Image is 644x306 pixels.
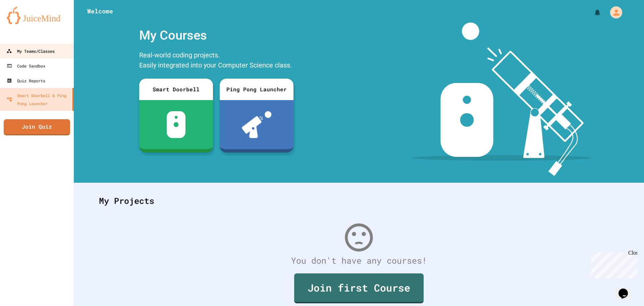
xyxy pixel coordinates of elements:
[7,62,45,70] div: Code Sandbox
[92,188,626,214] div: My Projects
[412,23,591,176] img: banner-image-my-projects.png
[3,3,46,43] div: Chat with us now!Close
[581,7,603,18] div: My Notifications
[136,23,297,48] div: My Courses
[7,7,67,24] img: logo-orange.svg
[167,111,186,138] img: sdb-white.svg
[4,119,70,135] a: Join Quiz
[294,273,424,303] a: Join first Course
[603,5,624,20] div: My Account
[7,77,45,85] div: Quiz Reports
[242,111,272,138] img: ppl-with-ball.png
[139,79,213,100] div: Smart Doorbell
[6,47,55,55] div: My Teams/Classes
[588,250,637,278] iframe: chat widget
[136,48,297,74] div: Real-world coding projects. Easily integrated into your Computer Science class.
[220,79,293,100] div: Ping Pong Launcher
[92,254,626,267] div: You don't have any courses!
[616,279,637,299] iframe: chat widget
[7,91,70,107] div: Smart Doorbell & Ping Pong Launcher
